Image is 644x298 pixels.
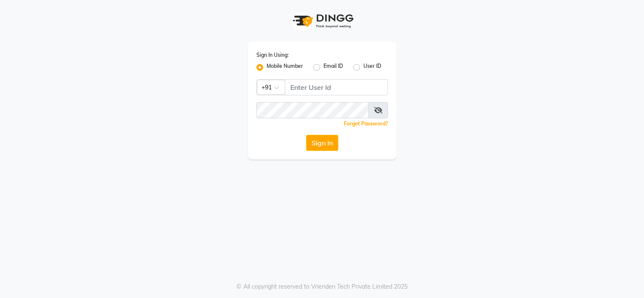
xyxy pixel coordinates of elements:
[363,62,381,72] label: User ID
[288,8,356,33] img: logo1.svg
[306,135,338,151] button: Sign In
[323,62,343,72] label: Email ID
[285,79,388,95] input: Username
[256,102,369,118] input: Username
[256,51,289,59] label: Sign In Using:
[344,120,388,127] a: Forgot Password?
[267,62,303,72] label: Mobile Number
